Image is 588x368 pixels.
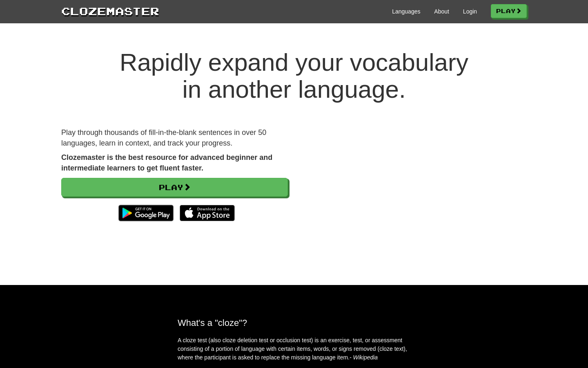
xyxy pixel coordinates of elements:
p: A cloze test (also cloze deletion test or occlusion test) is an exercise, test, or assessment con... [178,336,410,362]
h2: What's a "cloze"? [178,318,410,328]
a: Login [463,7,477,16]
a: Clozemaster [61,3,159,18]
em: - Wikipedia [350,354,378,361]
p: Play through thousands of fill-in-the-blank sentences in over 50 languages, learn in context, and... [61,128,288,148]
a: About [434,7,449,16]
img: Download_on_the_App_Store_Badge_US-UK_135x40-25178aeef6eb6b83b96f5f2d004eda3bffbb37122de64afbaef7... [180,205,235,221]
a: Languages [392,7,420,16]
img: Get it on Google Play [114,201,178,225]
a: Play [491,4,527,18]
strong: Clozemaster is the best resource for advanced beginner and intermediate learners to get fluent fa... [61,153,272,172]
a: Play [61,178,288,197]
